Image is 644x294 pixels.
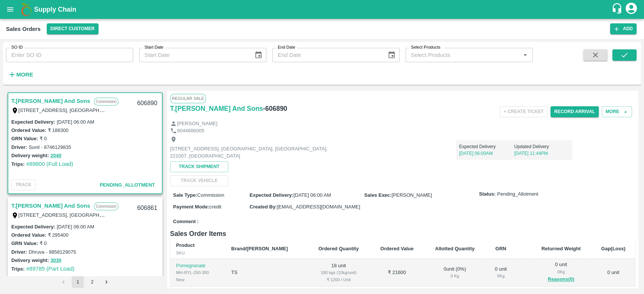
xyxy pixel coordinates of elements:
div: 0 Kg [492,273,510,279]
span: Commission [197,192,224,198]
a: #89785 (Part Load) [26,266,74,272]
div: 180 kgs (10kg/unit) [313,269,364,276]
td: 18 unit [307,259,370,286]
button: More [6,68,35,81]
b: GRN [495,246,506,251]
div: 606890 [132,95,161,112]
label: [STREET_ADDRESS], [GEOGRAPHIC_DATA], [GEOGRAPHIC_DATA], 221007, [GEOGRAPHIC_DATA] [18,212,247,218]
div: SKU [176,250,219,256]
p: [DATE] 06:00AM [459,150,514,157]
button: Go to next page [100,276,112,288]
td: 0 unit [592,259,635,286]
button: Record Arrival [550,106,599,117]
p: Commission [94,202,118,210]
img: logo [19,2,34,17]
label: Expected Delivery : [11,119,55,125]
label: Driver: [11,144,27,150]
label: Sale Type : [173,192,197,198]
button: Go to page 2 [86,276,98,288]
label: Select Products [411,44,440,51]
p: [STREET_ADDRESS], [GEOGRAPHIC_DATA], [GEOGRAPHIC_DATA], 221007, [GEOGRAPHIC_DATA] [170,145,340,159]
b: Ordered Value [380,246,413,251]
label: Ordered Value: [11,127,46,133]
button: Track Shipment [170,161,228,172]
b: Ordered Quantity [318,246,359,251]
input: Select Products [408,50,518,60]
label: [STREET_ADDRESS], [GEOGRAPHIC_DATA], [GEOGRAPHIC_DATA], 221007, [GEOGRAPHIC_DATA] [18,107,247,113]
label: ₹ 188300 [48,127,68,133]
label: Trips: [11,266,25,272]
label: Created By : [249,204,277,210]
strong: More [16,72,33,78]
b: Returned Weight [541,246,581,251]
div: ₹ 1200 / Unit [313,276,364,283]
a: #89800 (Full Load) [26,161,73,167]
label: Delivery weight: [11,153,49,158]
span: [PERSON_NAME] [392,192,432,198]
label: Expected Delivery : [249,192,293,198]
label: GRN Value: [11,240,38,246]
button: 2040 [51,152,61,160]
label: [DATE] 06:00 AM [57,224,94,230]
span: Pending_Allotment [100,182,155,188]
p: 9044686005 [177,127,204,135]
label: Dhruva - 9858129075 [29,249,76,255]
b: Gap(Loss) [601,246,625,251]
b: Brand/[PERSON_NAME] [231,246,288,251]
a: T.[PERSON_NAME] And Sons [170,103,263,114]
div: 606861 [132,199,161,217]
td: TS [225,259,307,286]
label: Sales Exec : [364,192,392,198]
td: ₹ 21600 [370,259,424,286]
b: Supply Chain [34,6,76,13]
span: Regular Sale [170,94,206,103]
label: Expected Delivery : [11,224,55,230]
input: End Date [272,48,381,62]
div: 0 Kg [430,273,480,279]
label: SO ID [11,44,23,51]
button: Choose date [251,48,266,62]
label: GRN Value: [11,136,38,141]
span: [EMAIL_ADDRESS][DOMAIN_NAME] [277,204,360,210]
label: ₹ 295400 [48,232,68,238]
p: [PERSON_NAME] [177,120,217,127]
nav: pagination navigation [56,276,114,288]
label: [DATE] 06:00 AM [57,119,94,125]
div: New [176,276,219,283]
a: T.[PERSON_NAME] And Sons [11,201,90,211]
div: MH-RYL-250-300 [176,269,219,276]
label: Ordered Value: [11,232,46,238]
label: Trips: [11,161,25,167]
p: Expected Delivery [459,143,514,150]
label: ₹ 0 [40,136,47,141]
h6: Sales Order Items [170,228,635,239]
label: Delivery weight: [11,257,49,263]
div: Sales Orders [6,24,41,34]
button: Open [520,50,530,60]
input: Start Date [139,48,248,62]
button: Reasons(0) [536,275,586,284]
b: Allotted Quantity [435,246,475,251]
span: [DATE] 06:00 AM [294,192,331,198]
label: End Date [278,44,295,51]
label: Start Date [144,44,163,51]
input: Enter SO ID [6,48,133,62]
label: ₹ 0 [40,240,47,246]
div: 0 unit [536,261,586,284]
p: Updated Delivery [514,143,569,150]
span: credit [209,204,221,210]
div: account of current user [624,2,638,17]
p: Pomegranate [176,262,219,269]
label: Payment Mode : [173,204,209,210]
button: 3030 [51,256,61,265]
span: Pending_Allotment [497,191,538,198]
button: More [602,106,632,117]
div: 0 unit [492,266,510,280]
a: Supply Chain [34,4,611,15]
label: Sunil - 8746129835 [29,144,71,150]
button: open drawer [2,1,19,18]
b: Product [176,242,195,248]
h6: - 606890 [263,103,287,114]
button: Add [610,23,636,34]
